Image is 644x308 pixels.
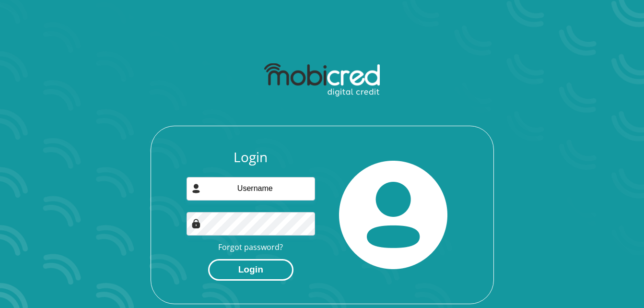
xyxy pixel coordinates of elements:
[187,177,315,201] input: Username
[191,219,201,228] img: Image
[208,259,293,281] button: Login
[218,242,283,252] a: Forgot password?
[191,184,201,193] img: user-icon image
[264,63,380,97] img: mobicred logo
[187,149,315,166] h3: Login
